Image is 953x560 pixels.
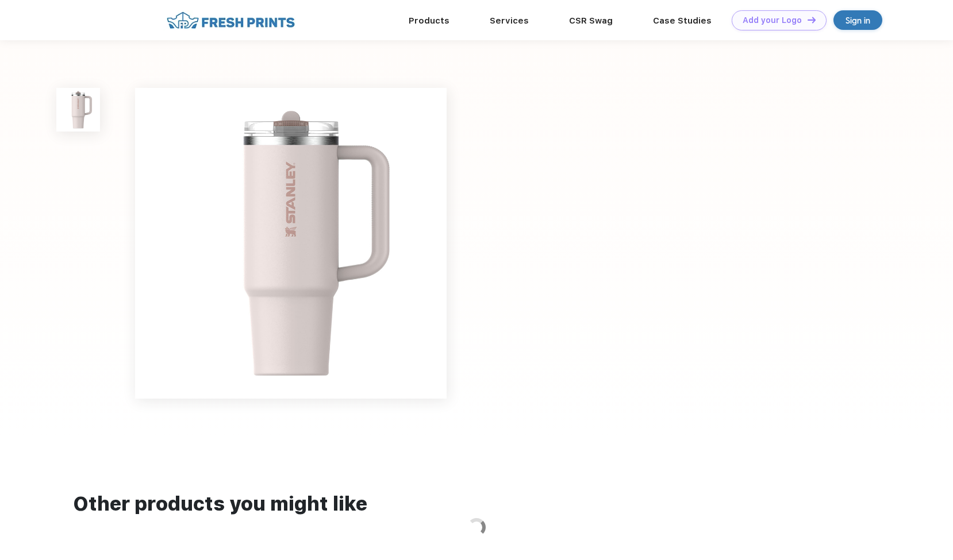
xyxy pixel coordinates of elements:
img: fo%20logo%202.webp [163,10,298,30]
a: Products [409,16,449,26]
div: Other products you might like [73,489,880,519]
a: Sign in [833,10,882,30]
div: Sign in [846,14,870,27]
div: Add your Logo [743,16,802,25]
img: func=resize&h=640 [135,88,446,399]
img: func=resize&h=100 [56,88,100,132]
img: DT [808,17,816,23]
